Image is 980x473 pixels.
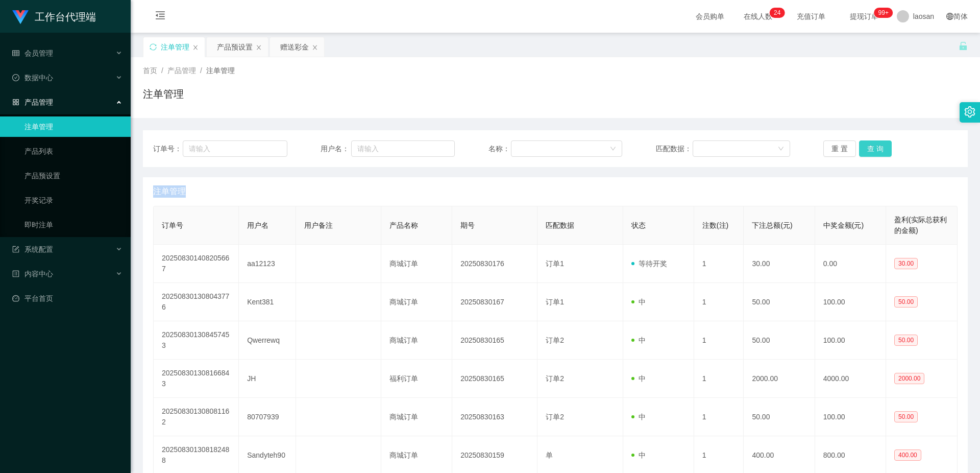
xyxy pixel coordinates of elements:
i: 图标: unlock [959,41,968,51]
td: 商城订单 [381,398,452,436]
div: 注单管理 [161,37,189,57]
td: 50.00 [744,398,815,436]
sup: 24 [770,8,785,18]
span: / [161,66,163,75]
button: 重 置 [823,140,856,157]
span: 产品管理 [12,98,53,106]
i: 图标: sync [150,43,157,51]
span: 用户名 [247,221,268,229]
span: 订单号： [153,144,183,154]
span: 50.00 [894,411,918,422]
span: 注单管理 [206,66,235,75]
span: 下注总额(元) [752,221,792,229]
span: 50.00 [894,335,918,346]
span: 单 [546,451,553,459]
span: 盈利(实际总获利的金额) [894,216,947,234]
td: 202508301308457453 [154,321,239,360]
td: 100.00 [815,283,886,321]
button: 查 询 [859,140,892,157]
span: 数据中心 [12,74,53,82]
td: 1 [694,245,744,283]
td: 4000.00 [815,360,886,398]
span: 用户名： [321,144,351,154]
td: 20250830176 [452,245,537,283]
span: 系统配置 [12,245,53,253]
td: JH [239,360,296,398]
span: 中 [631,374,646,383]
td: 202508301308166843 [154,360,239,398]
span: 在线人数 [739,13,777,20]
i: 图标: close [312,44,318,51]
a: 即时注单 [24,215,122,235]
td: 30.00 [744,245,815,283]
a: 产品列表 [24,141,122,161]
span: 产品名称 [389,221,418,229]
input: 请输入 [351,140,455,157]
span: 中 [631,336,646,344]
span: 名称： [488,144,511,154]
div: 赠送彩金 [280,37,309,57]
span: 充值订单 [792,13,830,20]
td: 1 [694,398,744,436]
span: 期号 [460,221,475,229]
p: 2 [774,8,777,18]
td: 福利订单 [381,360,452,398]
span: / [200,66,202,75]
span: 产品管理 [167,66,196,75]
td: aa12123 [239,245,296,283]
td: 100.00 [815,398,886,436]
span: 匹配数据： [656,144,693,154]
i: 图标: down [778,146,784,153]
sup: 1024 [874,8,893,18]
span: 2000.00 [894,373,924,384]
span: 订单2 [546,413,564,421]
span: 会员管理 [12,49,53,57]
p: 4 [777,8,781,18]
span: 订单2 [546,336,564,344]
span: 50.00 [894,296,918,308]
i: 图标: global [946,13,953,20]
i: 图标: setting [964,106,975,117]
td: 50.00 [744,283,815,321]
span: 中奖金额(元) [823,221,864,229]
span: 等待开奖 [631,259,667,268]
td: 商城订单 [381,321,452,360]
span: 注单管理 [153,185,186,198]
h1: 注单管理 [143,86,184,102]
td: 202508301408205667 [154,245,239,283]
i: 图标: menu-fold [143,1,178,33]
td: 20250830163 [452,398,537,436]
span: 首页 [143,66,157,75]
td: 100.00 [815,321,886,360]
span: 用户备注 [304,221,333,229]
td: 1 [694,360,744,398]
span: 中 [631,298,646,306]
span: 中 [631,451,646,459]
span: 注数(注) [702,221,728,229]
h1: 工作台代理端 [35,1,96,33]
span: 订单号 [162,221,183,229]
a: 开奖记录 [24,190,122,210]
td: 1 [694,283,744,321]
td: 202508301308081162 [154,398,239,436]
td: 20250830165 [452,321,537,360]
td: Qwerrewq [239,321,296,360]
a: 工作台代理端 [12,12,96,20]
i: 图标: appstore-o [12,99,19,106]
a: 产品预设置 [24,165,122,186]
input: 请输入 [183,140,287,157]
span: 状态 [631,221,646,229]
i: 图标: table [12,50,19,57]
td: 80707939 [239,398,296,436]
span: 订单1 [546,298,564,306]
span: 400.00 [894,450,921,461]
span: 30.00 [894,258,918,269]
i: 图标: profile [12,270,19,277]
a: 图标: dashboard平台首页 [12,288,122,309]
i: 图标: close [256,44,262,51]
span: 订单2 [546,374,564,383]
td: 0.00 [815,245,886,283]
td: 商城订单 [381,283,452,321]
i: 图标: check-circle-o [12,74,19,81]
i: 图标: form [12,246,19,253]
